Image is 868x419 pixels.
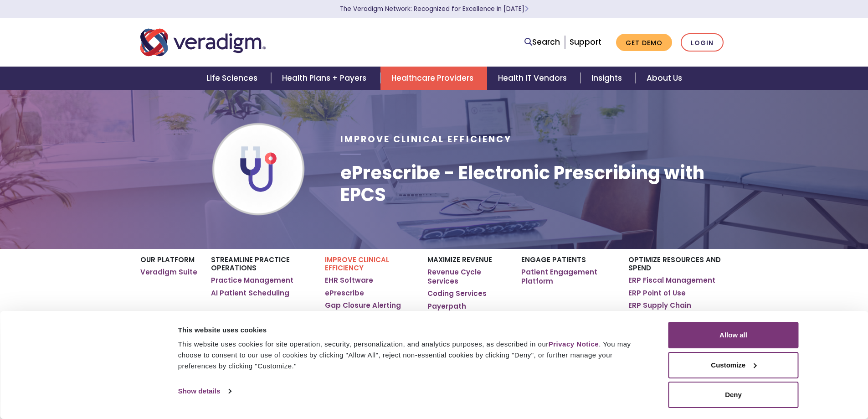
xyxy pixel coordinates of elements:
a: Coding Services [427,289,487,298]
a: Support [570,36,601,47]
a: ERP Fiscal Management [628,276,715,285]
button: Customize [668,352,799,378]
button: Allow all [668,322,799,348]
a: Gap Closure Alerting [325,301,401,310]
a: ePrescribe [325,289,364,298]
a: Revenue Cycle Services [427,268,507,285]
a: Practice Management [211,276,293,285]
div: This website uses cookies [178,325,648,336]
span: Learn More [524,5,529,13]
button: Deny [668,382,799,408]
a: Privacy Notice [549,340,599,348]
h1: ePrescribe - Electronic Prescribing with EPCS [340,162,728,206]
a: Payerpath Clearinghouse [427,302,507,320]
a: ERP Point of Use [628,289,686,298]
a: Show details [178,384,231,398]
img: Veradigm logo [140,27,266,57]
a: Insights [580,67,636,90]
a: Login [681,33,724,52]
a: The Veradigm Network: Recognized for Excellence in [DATE]Learn More [340,5,529,13]
a: Search [524,36,560,48]
div: This website uses cookies for site operation, security, personalization, and analytics purposes, ... [178,339,648,372]
a: Life Sciences [195,67,271,90]
a: Patient Engagement Platform [521,268,615,285]
span: Improve Clinical Efficiency [340,133,512,145]
a: EHR Software [325,276,373,285]
a: AI Patient Scheduling [211,289,289,298]
a: Veradigm Suite [140,268,197,277]
a: Healthcare Providers [380,67,487,90]
a: Health IT Vendors [487,67,580,90]
a: About Us [636,67,693,90]
a: Health Plans + Payers [271,67,380,90]
a: ERP Supply Chain [628,301,691,310]
a: Get Demo [616,34,672,52]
